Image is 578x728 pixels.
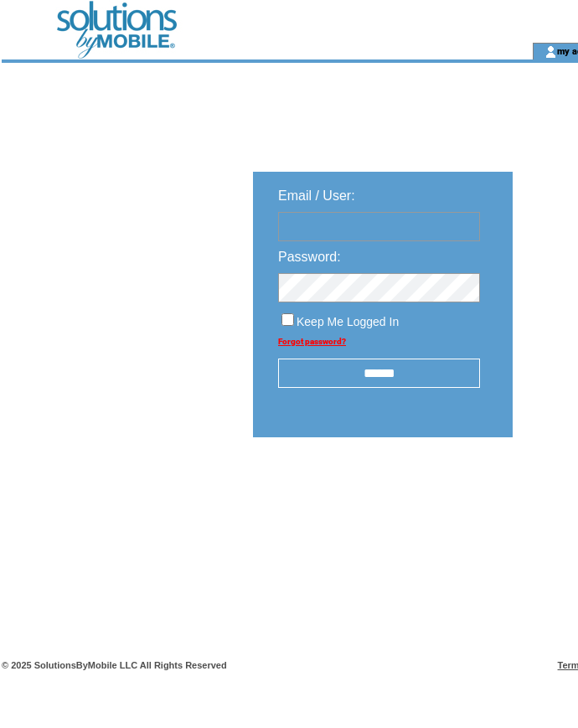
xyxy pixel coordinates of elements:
[2,660,227,670] span: © 2025 SolutionsByMobile LLC All Rights Reserved
[278,337,346,346] a: Forgot password?
[544,45,557,59] img: account_icon.gif
[278,188,355,203] span: Email / User:
[297,315,399,328] span: Keep Me Logged In
[278,250,341,264] span: Password:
